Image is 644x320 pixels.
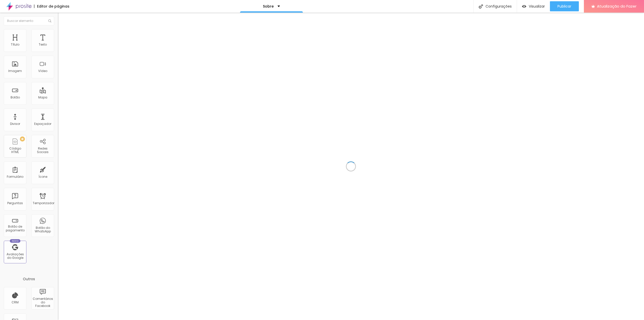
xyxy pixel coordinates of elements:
img: Ícone [48,19,51,22]
font: Outros [23,276,35,281]
font: Botão do WhatsApp [35,226,51,233]
img: view-1.svg [522,4,526,9]
button: Visualizar [517,1,550,11]
font: Novo [12,239,19,242]
font: Publicar [557,4,571,9]
font: Código HTML [9,146,21,154]
font: Texto [39,42,47,47]
font: Mapa [38,95,47,99]
font: Botão [11,95,20,99]
font: Avaliações do Google [7,252,24,260]
font: Imagem [8,69,22,73]
img: Ícone [479,4,483,9]
font: Divisor [10,122,20,126]
font: Sobre [263,4,274,9]
font: Perguntas [7,201,23,205]
font: Redes Sociais [37,146,49,154]
input: Buscar elemento [4,16,54,25]
font: Configurações [486,4,512,9]
font: Formulário [7,174,23,179]
font: Atualização do Fazer [597,4,636,9]
font: Comentários do Facebook [33,297,53,308]
font: Visualizar [529,4,545,9]
font: Ícone [38,174,47,179]
font: Botão de pagamento [6,224,25,232]
font: Vídeo [38,69,47,73]
font: CRM [12,300,19,304]
font: Editor de páginas [37,4,69,9]
font: Título [11,42,19,47]
font: Temporizador [33,201,54,205]
button: Publicar [550,1,579,11]
font: Espaçador [34,122,51,126]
